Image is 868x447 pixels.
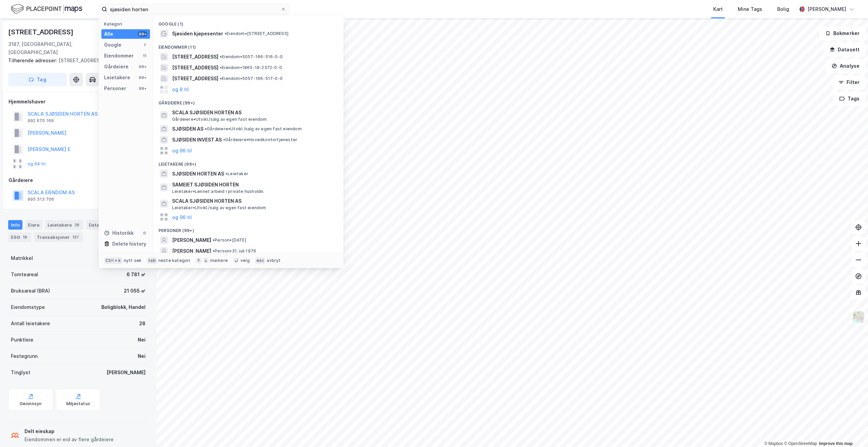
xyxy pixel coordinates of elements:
div: Leietakere [104,73,130,82]
div: Tomteareal [11,270,38,279]
span: [STREET_ADDRESS] [172,74,218,83]
span: • [205,126,207,131]
div: Gårdeiere (99+) [153,95,344,107]
div: avbryt [267,258,281,263]
div: Matrikkel [11,254,33,262]
div: Info [8,220,22,230]
div: Eiendommer [104,52,134,60]
div: Personer (99+) [153,222,344,235]
div: Leietakere [45,220,83,230]
div: Eiendommen er eid av flere gårdeiere [24,435,114,444]
button: og 96 til [172,213,192,221]
button: Tags [834,92,865,105]
div: 11 [142,53,147,59]
iframe: Chat Widget [834,414,868,447]
div: neste kategori [158,258,190,263]
img: Z [852,311,865,324]
div: Kart [713,5,723,13]
div: 99+ [138,75,147,80]
div: [STREET_ADDRESS] [8,27,75,37]
div: 99+ [138,86,147,91]
div: Hjemmelshaver [9,98,148,106]
span: Leietaker • Utvikl./salg av egen fast eiendom [172,205,266,211]
span: SCALA SJØSIDEN HORTEN AS [172,109,335,117]
div: Leietakere (99+) [153,156,344,168]
div: 99+ [138,64,147,69]
div: 0 [142,230,147,236]
div: markere [210,258,228,263]
span: • [220,76,222,81]
span: Eiendom • 5057-166-517-0-0 [220,76,283,81]
span: • [226,171,228,176]
span: SJØSIDEN AS [172,125,203,133]
span: • [220,65,222,70]
span: SAMEIET SJØSIDEN HORTEN [172,181,335,189]
div: nytt søk [124,258,142,263]
span: [PERSON_NAME] [172,247,211,255]
div: Festegrunn [11,352,37,360]
span: Eiendom • 1865-18-2372-0-0 [220,65,282,70]
div: Google (1) [153,16,344,28]
div: esc [255,257,266,264]
div: Delete history [112,240,146,248]
div: 28 [73,221,81,228]
div: [PERSON_NAME] [106,368,146,377]
div: 21 055 ㎡ [124,287,146,295]
button: Filter [833,76,865,89]
div: [PERSON_NAME] [807,5,846,13]
div: Punktleie [11,336,33,344]
img: logo.f888ab2527a4732fd821a326f86c7f29.svg [11,3,82,15]
div: 99+ [138,31,147,37]
div: 1 [142,42,147,48]
div: Gårdeiere [104,63,129,71]
span: Gårdeiere • Hovedkontortjenester [223,137,297,143]
div: Bruksareal (BRA) [11,287,50,295]
button: og 8 til [172,85,189,94]
span: • [223,137,225,142]
span: • [213,237,215,243]
button: og 96 til [172,147,192,155]
div: Tinglyst [11,368,30,377]
div: Eiere [25,220,42,230]
div: Nei [138,336,146,344]
span: [PERSON_NAME] [172,236,211,244]
div: Bolig [777,5,789,13]
div: 28 [139,319,146,328]
div: [STREET_ADDRESS] [8,56,143,65]
div: Kategori [104,21,150,27]
span: • [220,54,222,59]
div: tab [147,257,157,264]
div: Geoinnsyn [20,401,42,407]
div: Eiendomstype [11,303,45,311]
div: Kontrollprogram for chat [834,414,868,447]
span: Leietaker • Lønnet arbeid i private husholdn. [172,189,265,194]
span: [STREET_ADDRESS] [172,64,218,72]
span: [STREET_ADDRESS] [172,53,218,61]
div: 3187, [GEOGRAPHIC_DATA], [GEOGRAPHIC_DATA] [8,40,113,56]
a: Improve this map [819,441,853,446]
div: Nei [138,352,146,360]
span: Gårdeiere • Utvikl./salg av egen fast eiendom [172,117,267,122]
span: Tilhørende adresser: [8,57,59,63]
div: Delt eieskap [24,427,114,435]
div: Boligblokk, Handel [101,303,146,311]
div: 995 513 706 [28,197,54,202]
span: • [224,31,227,36]
div: ESG [8,232,31,242]
span: SCALA SJØSIDEN HORTEN AS [172,197,335,205]
div: 992 670 169 [28,118,54,123]
span: SJØSIDEN HORTEN AS [172,170,224,178]
div: Alle [104,30,113,38]
span: Eiendom • 5057-166-516-0-0 [220,54,283,60]
div: Gårdeiere [9,176,148,184]
span: Sjøsiden kjøpesenter [172,30,223,38]
div: 137 [71,234,80,241]
div: velg [240,258,250,263]
div: Miljøstatus [66,401,90,407]
span: Gårdeiere • Utvikl./salg av egen fast eiendom [205,126,302,132]
div: Historikk [104,229,134,237]
div: Eiendommer (11) [153,39,344,51]
div: Transaksjoner [34,232,83,242]
span: SJØSIDEN INVEST AS [172,136,222,144]
div: Mine Tags [738,5,762,13]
